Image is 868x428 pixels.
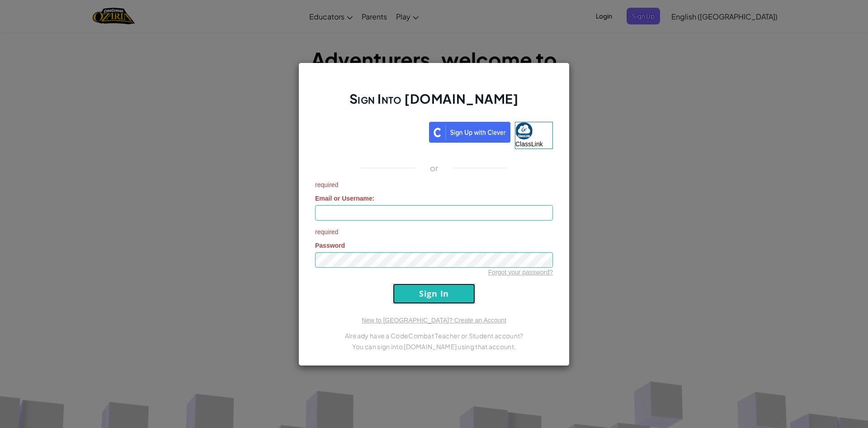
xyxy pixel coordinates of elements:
iframe: Sign in with Google Button [311,121,429,141]
p: You can sign into [DOMAIN_NAME] using that account. [315,341,553,352]
span: ClassLink [515,140,543,148]
span: Password [315,242,345,249]
input: Sign In [393,284,475,304]
span: required [315,227,553,236]
h2: Sign Into [DOMAIN_NAME] [315,90,553,116]
p: Already have a CodeCombat Teacher or Student account? [315,330,553,341]
a: Forgot your password? [488,269,553,276]
span: required [315,180,553,189]
img: classlink-logo-small.png [515,122,533,139]
a: New to [GEOGRAPHIC_DATA]? Create an Account [362,317,506,324]
img: clever_sso_button@2x.png [429,122,510,143]
p: or [430,163,439,173]
label: : [315,194,375,203]
span: Email or Username [315,195,373,202]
